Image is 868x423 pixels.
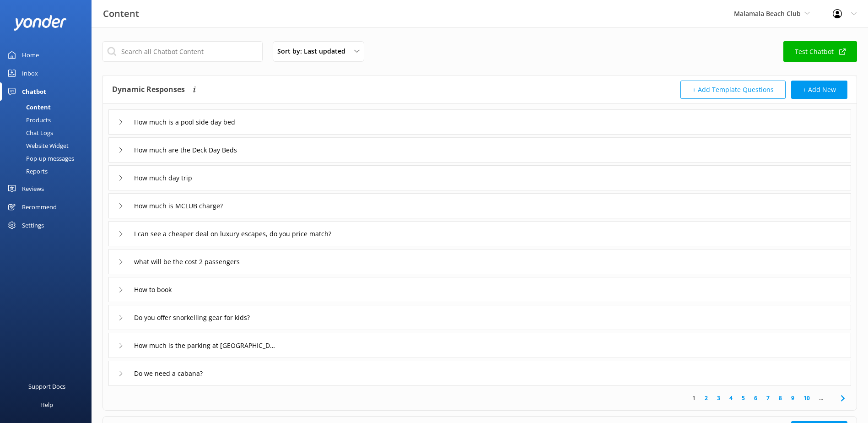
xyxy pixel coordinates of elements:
div: Inbox [22,64,38,82]
a: 5 [737,394,749,402]
a: 1 [688,394,700,402]
span: Malamala Beach Club [734,9,801,18]
img: yonder-white-logo.png [14,15,66,30]
a: 7 [762,394,774,402]
a: Content [5,101,92,114]
a: Reports [5,165,92,178]
div: Home [22,46,39,64]
div: Recommend [22,198,57,216]
h3: Content [103,6,139,21]
div: Website Widget [5,139,69,152]
div: Reviews [22,179,44,198]
div: Chatbot [22,82,46,101]
button: + Add Template Questions [680,81,786,99]
span: ... [814,394,828,402]
div: Help [40,396,53,414]
div: Settings [22,216,44,234]
div: Content [5,101,51,114]
a: Test Chatbot [783,41,857,62]
a: 6 [749,394,762,402]
a: 2 [700,394,712,402]
a: Products [5,114,92,126]
a: 10 [799,394,814,402]
a: Pop-up messages [5,152,92,165]
div: Reports [5,165,48,178]
input: Search all Chatbot Content [102,41,263,62]
div: Support Docs [28,377,65,396]
a: 9 [787,394,799,402]
div: Pop-up messages [5,152,74,165]
div: Chat Logs [5,126,53,139]
a: Chat Logs [5,126,92,139]
button: + Add New [791,81,847,99]
a: 8 [774,394,787,402]
a: Website Widget [5,139,92,152]
span: Sort by: Last updated [277,46,351,56]
h4: Dynamic Responses [112,81,185,99]
a: 4 [725,394,737,402]
div: Products [5,114,51,126]
a: 3 [712,394,725,402]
